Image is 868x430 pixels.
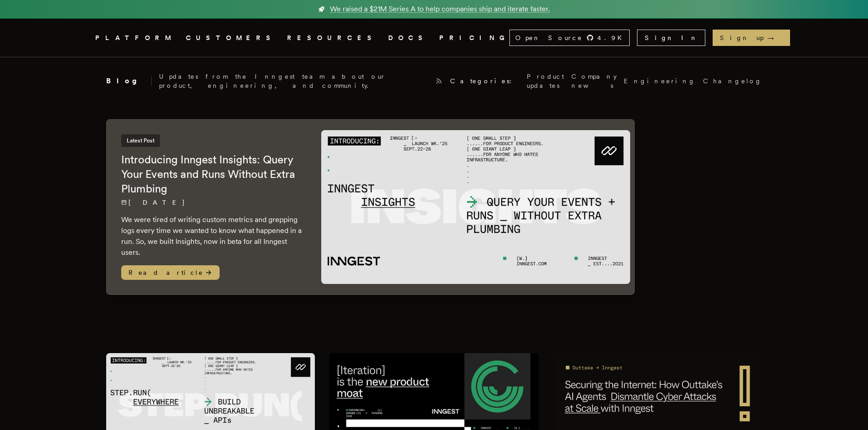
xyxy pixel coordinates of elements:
[121,214,303,258] p: We were tired of writing custom metrics and grepping logs every time we wanted to know what happe...
[287,32,377,44] button: RESOURCES
[450,76,519,86] span: Categories:
[624,76,696,86] a: Engineering
[637,30,705,46] a: Sign In
[121,134,160,147] span: Latest Post
[571,72,616,90] a: Company news
[527,72,564,90] a: Product updates
[121,198,303,207] p: [DATE]
[767,33,783,42] span: →
[106,76,152,86] h2: Blog
[713,30,790,46] a: Sign up
[330,4,550,15] span: We raised a $21M Series A to help companies ship and iterate faster.
[321,130,631,284] img: Featured image for Introducing Inngest Insights: Query Your Events and Runs Without Extra Plumbin...
[121,152,303,196] h2: Introducing Inngest Insights: Query Your Events and Runs Without Extra Plumbing
[70,19,799,57] nav: Global
[159,72,428,90] p: Updates from the Inngest team about our product, engineering, and community.
[597,33,627,42] span: 4.9 K
[515,33,583,42] span: Open Source
[186,32,276,44] a: CUSTOMERS
[439,32,509,44] a: PRICING
[95,32,175,44] button: PLATFORM
[106,119,635,295] a: Latest PostIntroducing Inngest Insights: Query Your Events and Runs Without Extra Plumbing[DATE] ...
[121,265,220,280] span: Read article
[703,76,762,86] a: Changelog
[388,32,428,44] a: DOCS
